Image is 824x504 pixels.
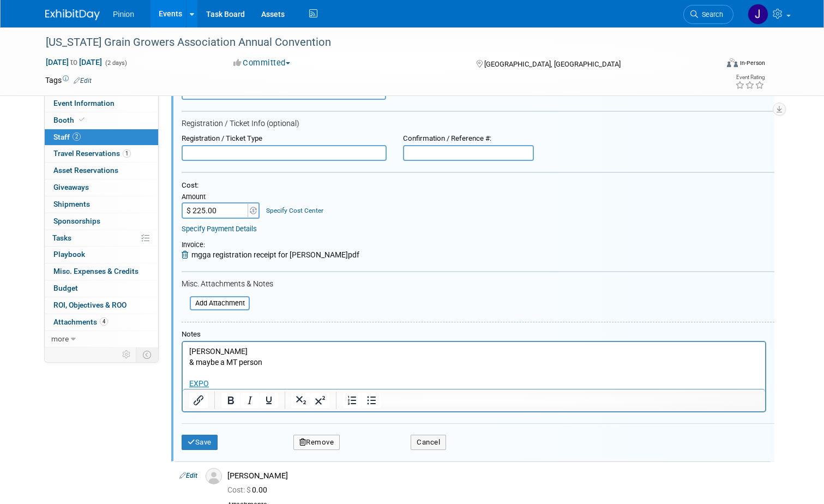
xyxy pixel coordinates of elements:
[45,9,100,20] img: ExhibitDay
[45,196,158,213] a: Shipments
[53,149,131,158] span: Travel Reservations
[45,247,158,263] a: Playbook
[191,250,359,259] span: mgga registration receipt for [PERSON_NAME]pdf
[53,133,81,141] span: Staff
[73,133,81,141] span: 2
[117,347,136,362] td: Personalize Event Tab Strip
[179,472,197,479] a: Edit
[45,146,158,162] a: Travel Reservations1
[45,230,158,247] a: Tasks
[362,393,381,408] button: Bullet list
[230,57,294,69] button: Committed
[311,393,329,408] button: Superscript
[293,435,340,450] button: Remove
[403,134,534,143] div: Confirmation / Reference #:
[7,15,576,47] p: & maybe a MT person
[735,75,765,80] div: Event Rating
[182,134,387,143] div: Registration / Ticket Type
[45,263,158,280] a: Misc. Expenses & Credits
[100,317,108,326] span: 4
[42,33,704,52] div: [US_STATE] Grain Growers Association Annual Convention
[45,314,158,331] a: Attachments4
[53,200,90,208] span: Shipments
[182,435,218,450] button: Save
[53,250,85,259] span: Playbook
[53,116,87,124] span: Booth
[739,59,765,67] div: In-Person
[260,393,278,408] button: Underline
[7,37,26,46] a: EXPO
[45,57,103,67] span: [DATE] [DATE]
[53,183,89,191] span: Giveaways
[182,241,359,250] div: Invoice:
[53,99,115,107] span: Event Information
[45,95,158,112] a: Event Information
[45,179,158,196] a: Giveaways
[53,284,78,292] span: Budget
[45,75,92,86] td: Tags
[727,58,738,67] img: Format-Inperson.png
[266,207,323,214] a: Specify Cost Center
[411,435,446,450] button: Cancel
[343,393,362,408] button: Numbered list
[53,301,127,309] span: ROI, Objectives & ROO
[79,117,85,123] i: Booth reservation complete
[123,149,131,158] span: 1
[292,393,310,408] button: Subscript
[53,217,100,225] span: Sponsorships
[182,193,261,202] div: Amount
[53,317,108,326] span: Attachments
[45,280,158,297] a: Budget
[183,342,765,389] iframe: Rich Text Area
[104,59,127,67] span: (2 days)
[53,166,118,175] span: Asset Reservations
[227,485,252,494] span: Cost: $
[221,393,240,408] button: Bold
[45,163,158,179] a: Asset Reservations
[182,250,191,259] a: Remove Attachment
[74,77,92,85] a: Edit
[69,58,79,67] span: to
[698,10,723,19] span: Search
[45,297,158,314] a: ROI, Objectives & ROO
[659,57,765,73] div: Event Format
[227,471,766,481] div: [PERSON_NAME]
[683,5,733,24] a: Search
[748,4,768,25] img: Jennifer Plumisto
[182,119,774,129] div: Registration / Ticket Info (optional)
[227,485,272,494] span: 0.00
[182,181,774,190] div: Cost:
[113,10,134,19] span: Pinion
[189,393,208,408] button: Insert/edit link
[45,331,158,347] a: more
[45,112,158,129] a: Booth
[45,129,158,146] a: Staff2
[182,330,766,339] div: Notes
[53,267,139,275] span: Misc. Expenses & Credits
[45,213,158,230] a: Sponsorships
[484,60,621,68] span: [GEOGRAPHIC_DATA], [GEOGRAPHIC_DATA]
[52,233,71,242] span: Tasks
[136,347,159,362] td: Toggle Event Tabs
[206,468,222,484] img: Associate-Profile-5.png
[240,393,259,408] button: Italic
[182,225,257,233] a: Specify Payment Details
[182,279,774,289] div: Misc. Attachments & Notes
[51,334,69,343] span: more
